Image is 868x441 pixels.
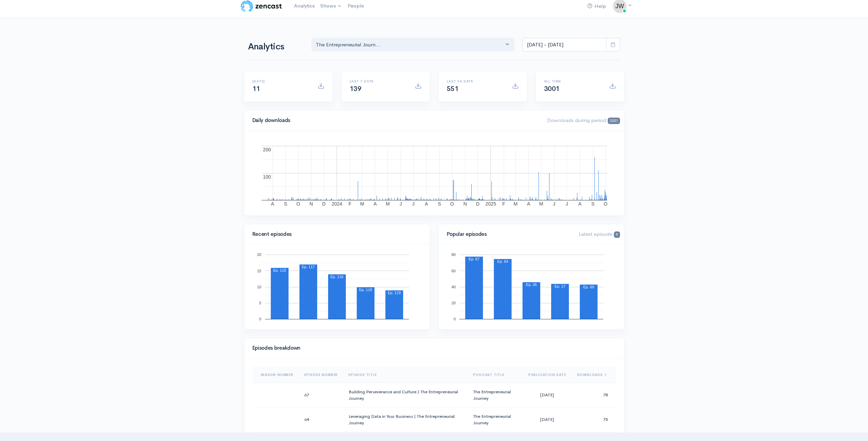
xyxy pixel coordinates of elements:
[373,201,377,207] text: A
[451,285,455,289] text: 40
[330,275,343,279] text: Ep. 116
[553,201,555,207] text: J
[299,383,343,407] td: 67
[257,269,261,273] text: 15
[603,201,607,207] text: O
[485,201,496,207] text: 2025
[302,265,315,269] text: Ep. 117
[468,383,523,407] td: The Entrepreneurial Journey
[252,85,260,93] span: 11
[579,231,620,237] span: Latest episode:
[451,269,455,273] text: 60
[311,38,515,52] button: The Entrepreneurial Journ...
[450,201,454,207] text: O
[502,201,505,207] text: F
[284,201,287,207] text: S
[343,407,468,432] td: Leveraging Data in Your Business | The Entrepreneurial Journey
[252,139,616,207] svg: A chart.
[451,253,455,257] text: 80
[412,201,414,207] text: J
[296,201,300,207] text: O
[447,253,616,321] svg: A chart.
[572,367,616,383] th: Sort column
[572,383,616,407] td: 78
[386,201,390,207] text: M
[263,147,271,152] text: 200
[299,367,343,383] th: Sort column
[544,85,560,93] span: 3001
[608,118,620,124] span: 3001
[322,201,325,207] text: D
[257,285,261,289] text: 10
[252,345,612,351] h4: Episodes breakdown
[332,201,342,207] text: 2024
[348,201,351,207] text: F
[526,283,537,287] text: Ep. 26
[263,174,271,180] text: 100
[583,285,594,289] text: Ep. 69
[350,85,362,93] span: 139
[523,38,606,52] input: analytics date range selector
[425,201,428,207] text: A
[399,201,402,207] text: J
[343,367,468,383] th: Sort column
[299,407,343,432] td: 64
[316,41,504,49] div: The Entrepreneurial Journ...
[252,79,309,83] h6: [DATE]
[527,201,530,207] text: A
[343,383,468,407] td: Building Perseverance and Culture | The Entrepreneurial Journey
[572,407,616,432] td: 75
[273,268,286,272] text: Ep. 115
[523,383,572,407] td: [DATE]
[271,201,274,207] text: A
[359,288,372,292] text: Ep. 118
[523,367,572,383] th: Sort column
[555,284,565,288] text: Ep. 17
[259,317,261,321] text: 0
[565,201,568,207] text: J
[451,301,455,305] text: 20
[463,201,467,207] text: N
[591,201,594,207] text: S
[360,201,364,207] text: M
[257,253,261,257] text: 20
[447,79,504,83] h6: Last 30 days
[453,317,455,321] text: 0
[447,231,571,237] h4: Popular episodes
[388,291,401,295] text: Ep. 119
[476,201,479,207] text: D
[547,117,620,123] span: Downloads during period:
[252,253,422,321] svg: A chart.
[447,85,459,93] span: 551
[252,231,417,237] h4: Recent episodes
[578,201,582,207] text: A
[614,231,620,238] span: 9
[539,201,543,207] text: M
[544,79,601,83] h6: All time
[252,367,299,383] th: Sort column
[513,201,517,207] text: M
[350,79,407,83] h6: Last 7 days
[523,407,572,432] td: [DATE]
[497,259,508,263] text: Ep. 64
[469,257,480,261] text: Ep. 67
[248,42,303,52] h1: Analytics
[252,118,539,123] h4: Daily downloads
[259,301,261,305] text: 5
[309,201,313,207] text: N
[438,201,441,207] text: S
[468,407,523,432] td: The Entrepreneurial Journey
[468,367,523,383] th: Sort column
